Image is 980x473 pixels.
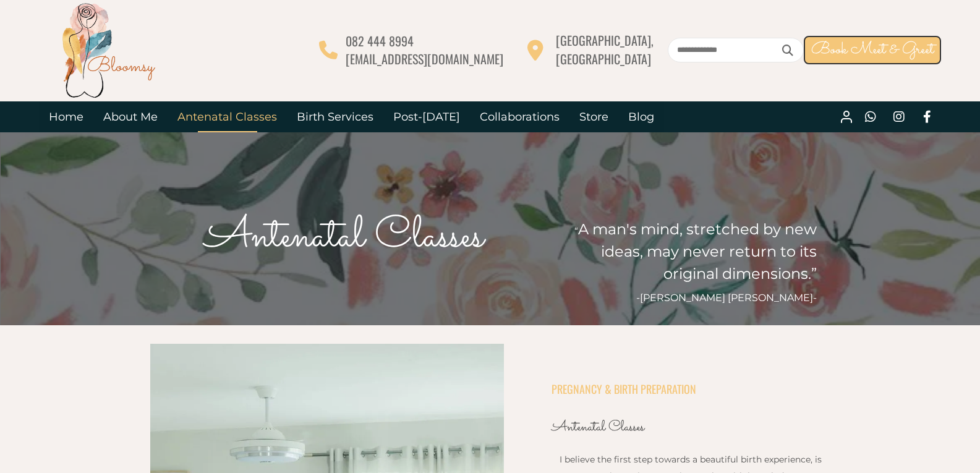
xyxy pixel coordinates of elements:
[39,101,93,132] a: Home
[552,417,644,438] span: Antenatal Classes
[811,38,934,62] span: Book Meet & Greet
[383,101,470,132] a: Post-[DATE]
[618,101,664,132] a: Blog
[556,49,651,68] span: [GEOGRAPHIC_DATA]
[552,381,696,397] span: PREGNANCY & BIRTH PREPARATION
[556,31,654,49] span: [GEOGRAPHIC_DATA],
[811,265,817,283] span: ”
[93,101,168,132] a: About Me
[346,49,503,68] span: [EMAIL_ADDRESS][DOMAIN_NAME]
[205,205,484,270] span: Antenatal Classes
[287,101,383,132] a: Birth Services
[346,32,414,50] span: 082 444 8994
[574,225,578,237] span: “
[578,220,817,283] span: A man's mind, stretched by new ideas, may never return to its original dimensions.
[59,1,158,100] img: Bloomsy
[470,101,569,132] a: Collaborations
[636,292,817,304] span: -[PERSON_NAME] [PERSON_NAME]-
[168,101,287,132] a: Antenatal Classes
[804,36,941,64] a: Book Meet & Greet
[569,101,618,132] a: Store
